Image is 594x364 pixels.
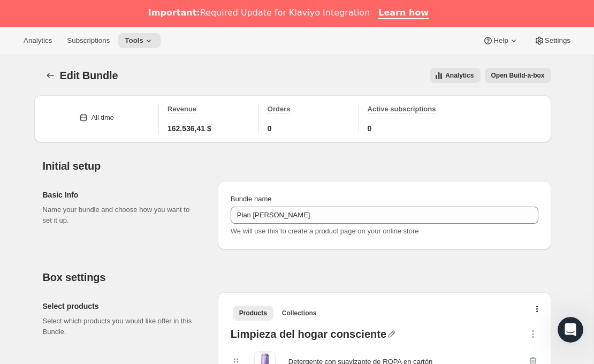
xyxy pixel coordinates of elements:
span: Settings [545,36,570,45]
span: 0 [268,123,272,134]
span: Revenue [167,105,196,113]
span: Analytics [445,71,474,80]
button: Subscriptions [60,33,116,48]
button: Settings [528,33,577,48]
span: Orders [268,105,291,113]
div: All time [91,112,114,123]
span: Help [493,36,508,45]
span: We will use this to create a product page on your online store [231,227,419,235]
h2: Select products [43,301,201,312]
span: Collections [282,309,317,317]
h2: Box settings [43,271,551,284]
h2: Initial setup [43,160,551,172]
div: Limpieza del hogar consciente [231,329,386,343]
button: Help [476,33,525,48]
button: View all analytics related to this specific bundles, within certain timeframes [430,68,480,83]
iframe: Intercom live chat [558,317,583,343]
span: Analytics [24,36,52,45]
a: Learn how [378,7,429,19]
input: ie. Smoothie box [231,207,538,224]
p: Name your bundle and choose how you want to set it up. [43,204,201,226]
span: Tools [125,36,143,45]
span: Active subscriptions [368,105,436,113]
span: Edit Bundle [60,70,118,81]
p: Select which products you would like offer in this Bundle. [43,316,201,337]
span: 0 [368,123,372,134]
button: Analytics [17,33,58,48]
span: Subscriptions [67,36,110,45]
b: Important: [148,7,200,18]
h2: Basic Info [43,189,201,200]
span: Bundle name [231,195,272,203]
span: Open Build-a-box [491,71,545,80]
div: Required Update for Klaviyo Integration [148,7,370,18]
button: Tools [118,33,161,48]
span: 162.536,41 $ [167,123,211,134]
button: View links to open the build-a-box on the online store [485,68,551,83]
span: Products [239,309,267,317]
button: Bundles [43,68,58,83]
